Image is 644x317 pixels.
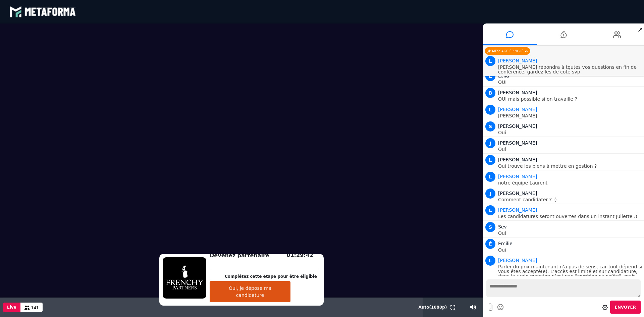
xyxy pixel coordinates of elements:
h2: Devenez partenaire [210,252,317,260]
span: Animateur [498,258,537,263]
div: Message épinglé [485,47,530,55]
span: [PERSON_NAME] [498,140,537,146]
span: 01:29:42 [286,252,313,258]
span: L [485,71,495,81]
span: Émilie [498,241,513,246]
span: [PERSON_NAME] [498,157,537,162]
p: Parler du prix maintenant n’a pas de sens, car tout dépend si vous êtes accepté(e). L’accès est l... [498,264,642,283]
span: L [485,56,495,66]
p: notre équipe Laurent [498,180,642,185]
span: ↗ [636,23,644,36]
span: J [485,189,495,199]
span: Animateur [498,107,537,112]
span: [PERSON_NAME] [498,90,537,95]
span: 141 [31,306,39,310]
span: S [485,121,495,131]
span: [PERSON_NAME] [498,123,537,129]
button: Envoyer [610,301,641,314]
span: L [485,155,495,165]
span: L [485,256,495,266]
p: Oui [498,248,642,252]
span: L [485,105,495,115]
p: [PERSON_NAME] répondra à toutes vos questions en fin de conférence, gardez les de coté svp [498,65,642,74]
span: J [485,138,495,148]
button: Live [3,303,20,312]
span: S [485,222,495,232]
p: Oui [498,130,642,135]
p: OUI mais possible si on travaille ? [498,97,642,101]
span: Auto ( 1080 p) [419,305,447,310]
p: Oui [498,147,642,152]
p: Oui [498,231,642,235]
span: Envoyer [615,305,636,310]
img: 1758176636418-X90kMVC3nBIL3z60WzofmoLaWTDHBoMX.png [163,257,206,299]
span: Animateur [498,174,537,179]
span: Animateur [498,58,537,63]
button: Oui, je dépose ma candidature [210,281,290,302]
span: Animateur [498,207,537,213]
p: Comment candidater ? :) [498,197,642,202]
span: É [485,239,495,249]
span: L [485,205,495,215]
p: Complétez cette étape pour être éligible [225,273,317,279]
span: B [485,88,495,98]
p: Qui trouve les biens à mettre en gestion ? [498,164,642,168]
p: [PERSON_NAME] [498,113,642,118]
p: Les candidatures seront ouvertes dans un instant Juliette :) [498,214,642,219]
button: Auto(1080p) [417,298,448,317]
span: Sev [498,224,507,229]
p: OUI [498,80,642,85]
span: [PERSON_NAME] [498,191,537,196]
span: L [485,172,495,182]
